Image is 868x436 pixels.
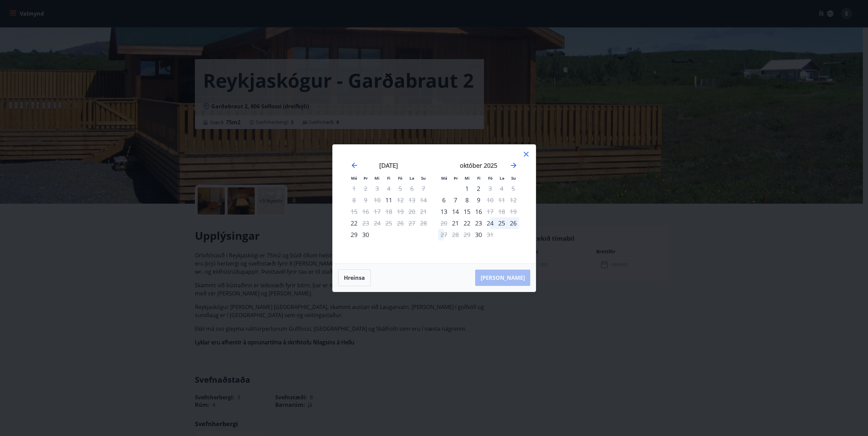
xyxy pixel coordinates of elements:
td: Choose fimmtudagur, 30. október 2025 as your check-in date. It’s available. [473,229,484,240]
td: Not available. miðvikudagur, 24. september 2025 [371,217,383,229]
td: Not available. föstudagur, 17. október 2025 [484,206,496,217]
td: Choose mánudagur, 13. október 2025 as your check-in date. It’s available. [438,206,450,217]
td: Not available. laugardagur, 6. september 2025 [406,183,418,194]
small: Mi [465,176,470,181]
td: Not available. þriðjudagur, 9. september 2025 [360,194,371,206]
small: Þr [364,176,368,181]
div: 7 [450,194,461,206]
div: 14 [450,206,461,217]
td: Not available. laugardagur, 4. október 2025 [496,183,507,194]
td: Not available. þriðjudagur, 28. október 2025 [450,229,461,240]
div: Aðeins innritun í boði [348,229,360,240]
div: Aðeins innritun í boði [450,217,461,229]
div: Aðeins útritun í boði [484,194,496,206]
div: 16 [473,206,484,217]
td: Choose föstudagur, 24. október 2025 as your check-in date. It’s available. [484,217,496,229]
strong: [DATE] [379,161,398,169]
td: Not available. föstudagur, 31. október 2025 [484,229,496,240]
td: Not available. miðvikudagur, 29. október 2025 [461,229,473,240]
td: Not available. föstudagur, 10. október 2025 [484,194,496,206]
small: Má [351,176,357,181]
td: Choose mánudagur, 6. október 2025 as your check-in date. It’s available. [438,194,450,206]
td: Not available. þriðjudagur, 23. september 2025 [360,217,371,229]
div: 1 [461,183,473,194]
div: 30 [360,229,371,240]
small: Má [441,176,447,181]
td: Not available. miðvikudagur, 3. september 2025 [371,183,383,194]
td: Not available. föstudagur, 19. september 2025 [395,206,406,217]
small: Fö [398,176,402,181]
div: 8 [461,194,473,206]
div: Aðeins innritun í boði [348,217,360,229]
div: 25 [496,217,507,229]
div: 15 [461,206,473,217]
td: Choose þriðjudagur, 21. október 2025 as your check-in date. It’s available. [450,217,461,229]
td: Not available. sunnudagur, 21. september 2025 [418,206,429,217]
small: La [500,176,504,181]
td: Choose miðvikudagur, 22. október 2025 as your check-in date. It’s available. [461,217,473,229]
td: Not available. sunnudagur, 5. október 2025 [507,183,519,194]
td: Not available. laugardagur, 13. september 2025 [406,194,418,206]
td: Not available. sunnudagur, 12. október 2025 [507,194,519,206]
div: 23 [473,217,484,229]
td: Choose miðvikudagur, 8. október 2025 as your check-in date. It’s available. [461,194,473,206]
td: Not available. föstudagur, 26. september 2025 [395,217,406,229]
small: La [410,176,414,181]
td: Not available. sunnudagur, 7. september 2025 [418,183,429,194]
td: Not available. þriðjudagur, 16. september 2025 [360,206,371,217]
td: Not available. fimmtudagur, 25. september 2025 [383,217,395,229]
div: Move forward to switch to the next month. [510,161,518,169]
td: Choose fimmtudagur, 2. október 2025 as your check-in date. It’s available. [473,183,484,194]
td: Choose sunnudagur, 26. október 2025 as your check-in date. It’s available. [507,217,519,229]
td: Choose fimmtudagur, 16. október 2025 as your check-in date. It’s available. [473,206,484,217]
div: Move backward to switch to the previous month. [350,161,358,169]
div: Aðeins útritun í boði [484,206,496,217]
td: Not available. föstudagur, 12. september 2025 [395,194,406,206]
small: Su [421,176,426,181]
button: Hreinsa [338,269,371,286]
td: Choose fimmtudagur, 11. september 2025 as your check-in date. It’s available. [383,194,395,206]
td: Choose fimmtudagur, 23. október 2025 as your check-in date. It’s available. [473,217,484,229]
td: Not available. mánudagur, 15. september 2025 [348,206,360,217]
div: Aðeins innritun í boði [473,229,484,240]
td: Not available. föstudagur, 5. september 2025 [395,183,406,194]
td: Choose mánudagur, 22. september 2025 as your check-in date. It’s available. [348,217,360,229]
small: Fö [488,176,493,181]
td: Not available. mánudagur, 1. september 2025 [348,183,360,194]
div: 2 [473,183,484,194]
td: Choose fimmtudagur, 9. október 2025 as your check-in date. It’s available. [473,194,484,206]
td: Not available. föstudagur, 3. október 2025 [484,183,496,194]
td: Not available. laugardagur, 11. október 2025 [496,194,507,206]
td: Not available. miðvikudagur, 17. september 2025 [371,206,383,217]
div: Aðeins útritun í boði [484,229,496,240]
div: Aðeins útritun í boði [438,229,450,240]
td: Not available. laugardagur, 18. október 2025 [496,206,507,217]
td: Choose þriðjudagur, 7. október 2025 as your check-in date. It’s available. [450,194,461,206]
td: Not available. þriðjudagur, 2. september 2025 [360,183,371,194]
td: Not available. fimmtudagur, 18. september 2025 [383,206,395,217]
div: Aðeins útritun í boði [484,183,496,194]
td: Not available. laugardagur, 20. september 2025 [406,206,418,217]
td: Not available. mánudagur, 27. október 2025 [438,229,450,240]
td: Not available. miðvikudagur, 10. september 2025 [371,194,383,206]
div: Aðeins innritun í boði [383,194,395,206]
div: Aðeins innritun í boði [438,206,450,217]
td: Choose mánudagur, 29. september 2025 as your check-in date. It’s available. [348,229,360,240]
td: Not available. fimmtudagur, 4. september 2025 [383,183,395,194]
small: Þr [454,176,458,181]
div: Aðeins útritun í boði [360,217,371,229]
small: Mi [374,176,380,181]
td: Choose laugardagur, 25. október 2025 as your check-in date. It’s available. [496,217,507,229]
div: 22 [461,217,473,229]
div: Aðeins innritun í boði [438,194,450,206]
div: 26 [507,217,519,229]
td: Choose miðvikudagur, 1. október 2025 as your check-in date. It’s available. [461,183,473,194]
small: Su [511,176,516,181]
td: Not available. sunnudagur, 14. september 2025 [418,194,429,206]
td: Not available. sunnudagur, 28. september 2025 [418,217,429,229]
small: Fi [477,176,481,181]
td: Not available. sunnudagur, 19. október 2025 [507,206,519,217]
td: Choose þriðjudagur, 14. október 2025 as your check-in date. It’s available. [450,206,461,217]
td: Choose þriðjudagur, 30. september 2025 as your check-in date. It’s available. [360,229,371,240]
div: 9 [473,194,484,206]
